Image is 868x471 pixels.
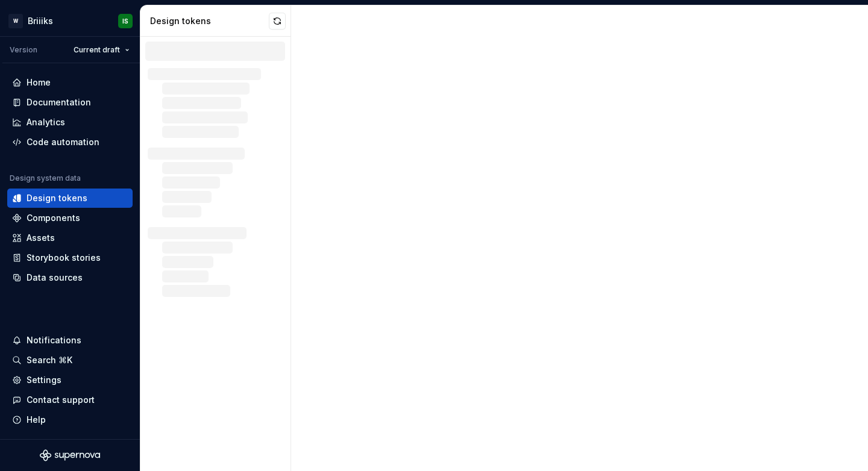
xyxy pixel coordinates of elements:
button: Search ⌘K [7,351,133,370]
a: Home [7,73,133,92]
div: Storybook stories [27,252,101,264]
a: Storybook stories [7,248,133,267]
button: Contact support [7,390,133,410]
button: Help [7,410,133,429]
button: WBriiiksIS [2,8,137,34]
div: Help [27,414,46,426]
button: Current draft [68,42,135,58]
div: Code automation [27,136,99,148]
div: Notifications [27,334,81,346]
a: Settings [7,370,133,390]
a: Analytics [7,113,133,132]
div: Design tokens [27,192,87,204]
div: Contact support [27,394,95,406]
div: Search ⌘K [27,354,72,366]
a: Design tokens [7,189,133,208]
div: Settings [27,374,61,386]
div: Data sources [27,272,83,284]
div: Home [27,76,51,89]
div: Version [10,45,37,55]
a: Documentation [7,93,133,112]
div: Briiiks [28,15,53,27]
div: W [8,14,23,28]
svg: Supernova Logo [40,449,100,461]
div: Design tokens [150,15,269,27]
div: Analytics [27,116,65,128]
a: Data sources [7,268,133,287]
a: Components [7,208,133,228]
span: Current draft [74,45,120,55]
a: Assets [7,228,133,248]
a: Code automation [7,133,133,152]
button: Notifications [7,331,133,350]
div: Assets [27,232,55,244]
div: Components [27,212,80,224]
div: Documentation [27,96,91,108]
div: IS [122,16,128,26]
div: Design system data [10,173,81,183]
